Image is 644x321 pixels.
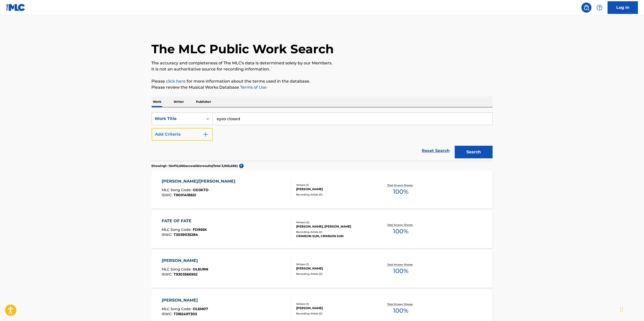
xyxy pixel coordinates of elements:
[419,145,452,156] a: Reset Search
[162,232,174,237] span: ISWC :
[387,263,414,266] p: Total Known Shares:
[193,267,208,271] span: OL6URN
[162,267,193,271] span: MLC Song Code :
[152,164,238,168] p: Showing 1 - 10 of 10,000 accessible results (Total 3,905,686 )
[174,272,198,277] span: T9303566952
[162,312,174,316] span: ISWC :
[296,302,372,306] div: Writers ( 1 )
[387,302,414,306] p: Total Known Shares:
[239,85,267,90] a: Terms of Use
[296,266,372,271] div: [PERSON_NAME]
[152,128,213,141] button: Add Criteria
[162,218,207,224] div: FATE OF FATE
[393,306,408,315] span: 100 %
[152,41,334,57] h1: The MLC Public Work Search
[296,262,372,266] div: Writers ( 1 )
[152,210,493,248] a: FATE OF FATEMLC Song Code:FD955KISWC:T3059035284Writers (2)[PERSON_NAME], [PERSON_NAME]Recording ...
[152,66,493,72] p: It is not an authoritative source for recording information.
[608,1,638,14] a: Log In
[387,223,414,227] p: Total Known Shares:
[155,116,200,122] div: Work Title
[152,112,493,161] form: Search Form
[296,220,372,224] div: Writers ( 2 )
[387,183,414,187] p: Total Known Shares:
[195,96,213,107] p: Publisher
[172,96,186,107] p: Writer
[296,183,372,187] div: Writers ( 1 )
[393,187,408,196] span: 100 %
[152,250,493,288] a: [PERSON_NAME]MLC Song Code:OL6URNISWC:T9303566952Writers (1)[PERSON_NAME]Recording Artists (0)Tot...
[296,193,372,196] div: Recording Artists ( 0 )
[193,227,207,232] span: FD955K
[619,297,644,321] iframe: Chat Widget
[193,307,208,311] span: OL6M07
[239,164,244,168] span: ?
[581,3,592,13] a: Public Search
[174,312,197,316] span: T3182497305
[296,272,372,276] div: Recording Artists ( 0 )
[583,5,590,11] img: search
[162,188,193,192] span: MLC Song Code :
[162,227,193,232] span: MLC Song Code :
[162,178,238,184] div: [PERSON_NAME]/[PERSON_NAME]
[620,302,623,317] div: Drag
[152,96,163,107] p: Work
[296,234,372,238] div: CRIMSON SUN, CRIMSON SUN
[6,4,25,11] img: MLC Logo
[166,79,186,84] a: click here
[193,188,209,192] span: OD3KTD
[152,60,493,66] p: The accuracy and completeness of The MLC's data is determined solely by our Members.
[162,258,208,264] div: [PERSON_NAME]
[162,193,174,197] span: ISWC :
[393,266,408,276] span: 100 %
[296,312,372,315] div: Recording Artists ( 0 )
[296,224,372,229] div: [PERSON_NAME], [PERSON_NAME]
[162,307,193,311] span: MLC Song Code :
[393,227,408,236] span: 100 %
[203,131,209,137] img: 9d2ae6d4665cec9f34b9.svg
[455,146,493,158] button: Search
[595,3,605,13] div: Help
[162,272,174,277] span: ISWC :
[162,297,208,303] div: [PERSON_NAME]
[296,187,372,191] div: [PERSON_NAME]
[152,84,493,90] p: Please review the Musical Works Database
[296,230,372,234] div: Recording Artists ( 2 )
[174,193,196,197] span: T9001418651
[174,232,198,237] span: T3059035284
[152,78,493,84] p: Please for more information about the terms used in the database.
[296,306,372,310] div: [PERSON_NAME]
[597,5,603,11] img: help
[152,171,493,209] a: [PERSON_NAME]/[PERSON_NAME]MLC Song Code:OD3KTDISWC:T9001418651Writers (1)[PERSON_NAME]Recording ...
